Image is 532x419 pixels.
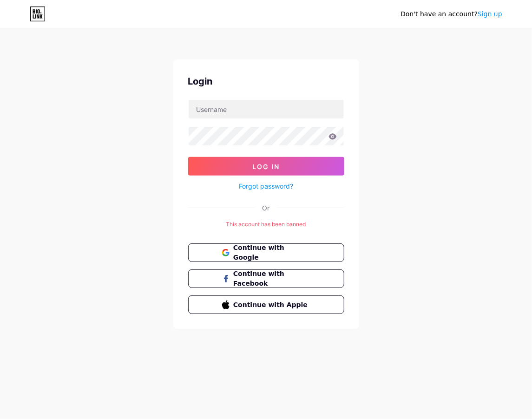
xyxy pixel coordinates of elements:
span: Log In [252,163,280,170]
div: Or [263,203,270,213]
div: Don't have an account? [401,9,502,19]
span: Continue with Facebook [233,269,310,288]
button: Continue with Facebook [188,269,344,288]
a: Forgot password? [239,181,293,191]
div: Login [188,74,344,88]
span: Continue with Apple [233,300,310,310]
button: Continue with Apple [188,295,344,314]
a: Sign up [478,10,502,18]
div: This account has been banned [188,220,344,229]
span: Continue with Google [233,243,310,262]
input: Username [189,100,344,118]
button: Log In [188,157,344,176]
button: Continue with Google [188,243,344,262]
